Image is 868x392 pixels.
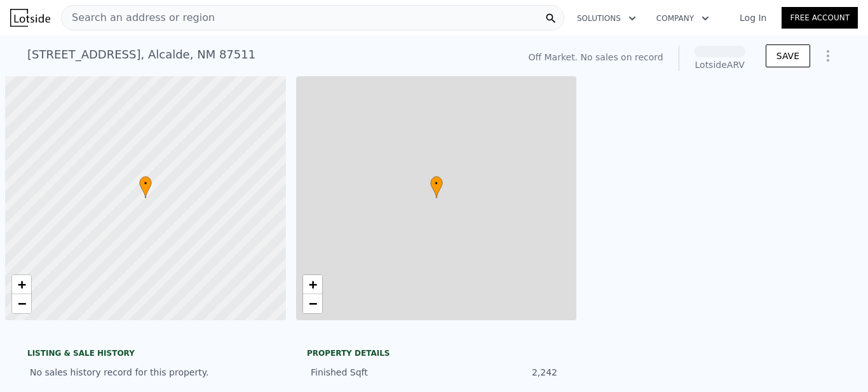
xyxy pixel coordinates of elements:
a: Zoom out [12,294,31,313]
a: Log In [724,11,782,24]
img: Lotside [10,9,50,27]
span: • [430,178,443,189]
div: • [139,176,152,198]
a: Zoom out [303,294,322,313]
span: + [308,276,316,292]
span: + [18,276,26,292]
a: Free Account [782,7,858,29]
div: LISTING & SALE HISTORY [27,348,281,361]
a: Zoom in [12,275,31,294]
button: Solutions [567,7,646,30]
button: SAVE [766,44,810,67]
a: Zoom in [303,275,322,294]
span: − [308,295,316,311]
span: • [139,178,152,189]
button: Show Options [815,43,841,69]
div: Lotside ARV [695,58,745,71]
div: [STREET_ADDRESS] , Alcalde , NM 87511 [27,46,255,64]
span: Search an address or region [62,10,215,25]
div: • [430,176,443,198]
div: Property details [307,348,561,358]
span: − [18,295,26,311]
div: Off Market. No sales on record [528,51,663,64]
div: No sales history record for this property. [27,361,281,384]
button: Company [646,7,719,30]
div: 2,242 [434,366,557,379]
div: Finished Sqft [311,366,434,379]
